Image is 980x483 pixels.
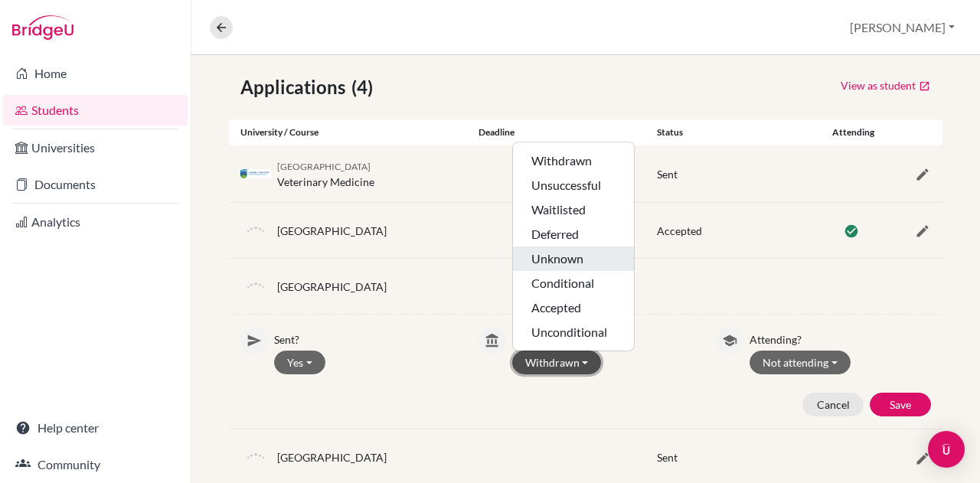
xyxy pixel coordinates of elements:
button: Conditional [513,271,634,295]
button: Accepted [513,295,634,320]
div: Withdrawn [512,142,635,351]
div: Status [645,126,824,139]
button: Deferred [513,222,634,246]
div: Deadline [467,126,645,139]
span: (4) [351,73,379,101]
a: Documents [3,169,188,200]
img: ie_ucd_11chb4vc.jpeg [240,169,271,178]
button: Cancel [802,393,864,416]
span: Sent [657,451,678,464]
div: [GEOGRAPHIC_DATA] [277,223,387,239]
a: Universities [3,132,188,163]
span: Sent [657,168,678,181]
p: Sent? [274,327,456,348]
span: [GEOGRAPHIC_DATA] [277,161,371,172]
a: View as student [840,73,931,97]
a: Home [3,58,188,89]
button: Save [870,393,931,416]
button: Withdrawn [513,148,634,173]
button: Unknown [513,246,634,271]
div: Open Intercom Messenger [928,431,965,468]
button: Unconditional [513,320,634,344]
a: Analytics [3,207,188,237]
img: Bridge-U [12,15,73,40]
span: Applications [240,73,351,101]
button: Not attending [750,351,851,374]
div: University / Course [229,126,467,139]
button: Waitlisted [513,197,634,222]
p: Attending? [750,327,931,348]
button: Withdrawn [512,351,602,374]
img: default-university-logo-42dd438d0b49c2174d4c41c49dcd67eec2da6d16b3a2f6d5de70cc347232e317.png [240,271,271,302]
div: Veterinary Medicine [277,158,374,190]
a: Help center [3,413,188,443]
img: default-university-logo-42dd438d0b49c2174d4c41c49dcd67eec2da6d16b3a2f6d5de70cc347232e317.png [240,215,271,246]
img: default-university-logo-42dd438d0b49c2174d4c41c49dcd67eec2da6d16b3a2f6d5de70cc347232e317.png [240,442,271,472]
a: Students [3,95,188,126]
button: [PERSON_NAME] [843,13,962,42]
div: Attending [824,126,884,139]
a: Community [3,449,188,480]
span: Accepted [657,224,702,237]
button: Yes [274,351,325,374]
button: Unsuccessful [513,173,634,197]
div: [GEOGRAPHIC_DATA] [277,449,387,465]
div: [GEOGRAPHIC_DATA] [277,279,387,295]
